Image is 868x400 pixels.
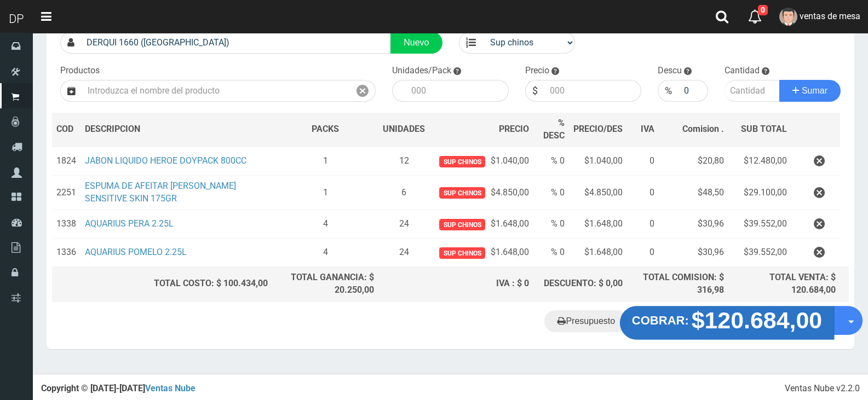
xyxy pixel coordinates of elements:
a: JABON LIQUIDO HEROE DOYPACK 800CC [85,155,246,166]
td: $4.850,00 [429,176,533,210]
span: PRECIO/DES [573,124,623,134]
span: Sup chinos [439,187,485,199]
td: % 0 [533,176,569,210]
a: Nuevo [390,32,442,54]
label: Unidades/Pack [392,65,451,77]
button: Sumar [779,80,841,102]
input: Cantidad [725,80,780,102]
td: % 0 [533,239,569,267]
a: AQUARIUS POMELO 2.25L [85,247,187,257]
td: 1 [272,147,379,176]
td: % 0 [533,210,569,239]
div: % [658,80,679,102]
input: Consumidor Final [81,32,391,54]
a: AQUARIUS PERA 2.25L [85,218,174,229]
td: 24 [378,210,429,239]
th: DES [81,113,272,147]
th: COD [52,113,81,147]
td: $39.552,00 [728,210,791,239]
td: 0 [627,239,659,267]
div: TOTAL GANANCIA: $ 20.250,00 [277,271,375,297]
strong: Copyright © [DATE]-[DATE] [41,383,196,393]
span: CRIPCION [101,124,140,134]
span: % DESC [543,118,565,141]
span: PRECIO [499,123,529,136]
td: $1.648,00 [569,239,627,267]
span: SUB TOTAL [741,123,787,136]
label: Precio [525,65,549,77]
div: TOTAL COMISION: $ 316,98 [631,271,724,297]
span: ventas de mesa [800,11,860,21]
div: $ [525,80,544,102]
strong: COBRAR: [632,314,689,327]
td: $39.552,00 [728,239,791,267]
td: $1.040,00 [429,147,533,176]
div: DESCUENTO: $ 0,00 [538,277,623,290]
span: IVA [641,124,654,134]
div: IVA : $ 0 [383,277,528,290]
span: Sumar [802,86,827,95]
strong: $120.684,00 [692,307,823,333]
td: $30,96 [659,210,728,239]
div: TOTAL VENTA: $ 120.684,00 [733,271,836,297]
td: % 0 [533,147,569,176]
td: 1824 [52,147,81,176]
label: Descu [658,65,682,77]
td: $48,50 [659,176,728,210]
a: Presupuesto [544,310,628,332]
td: 1 [272,176,379,210]
img: User Image [779,8,797,26]
td: 2251 [52,176,81,210]
a: ESPUMA DE AFEITAR [PERSON_NAME] SENSITIVE SKIN 175GR [85,181,236,204]
td: 1338 [52,210,81,239]
div: TOTAL COSTO: $ 100.434,00 [56,277,268,290]
span: 0 [758,5,768,15]
div: Ventas Nube v2.2.0 [785,382,860,395]
td: 0 [627,210,659,239]
span: Sup chinos [439,219,485,230]
td: 24 [378,239,429,267]
td: 0 [627,147,659,176]
td: $1.040,00 [569,147,627,176]
th: PACKS [272,113,379,147]
td: $1.648,00 [429,239,533,267]
label: Productos [60,65,100,77]
td: $12.480,00 [728,147,791,176]
td: $4.850,00 [569,176,627,210]
td: $30,96 [659,239,728,267]
a: Ventas Nube [145,383,196,393]
td: $1.648,00 [429,210,533,239]
input: 000 [679,80,708,102]
td: $1.648,00 [569,210,627,239]
td: 0 [627,176,659,210]
td: 1336 [52,239,81,267]
td: 4 [272,239,379,267]
input: 000 [406,80,509,102]
input: 000 [544,80,642,102]
input: Introduzca el nombre del producto [82,80,350,102]
td: $20,80 [659,147,728,176]
td: $29.100,00 [728,176,791,210]
span: Sup chinos [439,247,485,259]
label: Cantidad [725,65,760,77]
button: COBRAR: $120.684,00 [620,306,834,340]
span: Sup chinos [439,156,485,167]
th: UNIDADES [378,113,429,147]
td: 6 [378,176,429,210]
span: Comision . [682,124,724,134]
td: 4 [272,210,379,239]
td: 12 [378,147,429,176]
